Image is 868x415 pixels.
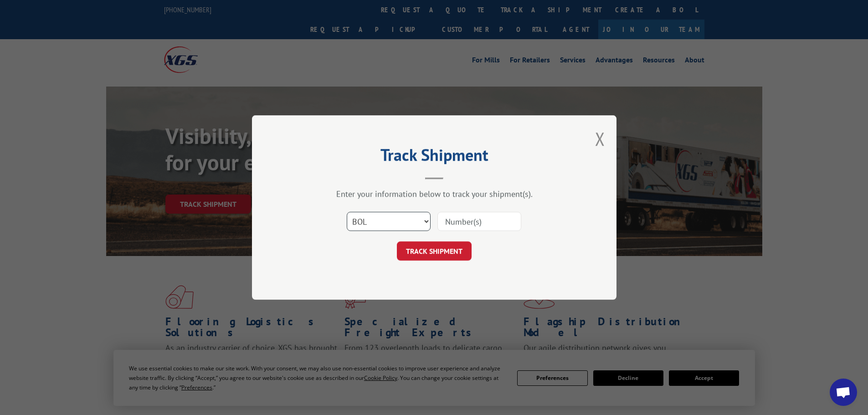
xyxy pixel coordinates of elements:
div: Enter your information below to track your shipment(s). [298,189,571,199]
button: TRACK SHIPMENT [397,241,472,261]
h2: Track Shipment [298,149,571,166]
input: Number(s) [437,212,521,231]
div: Open chat [830,379,857,406]
button: Close modal [595,127,605,151]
